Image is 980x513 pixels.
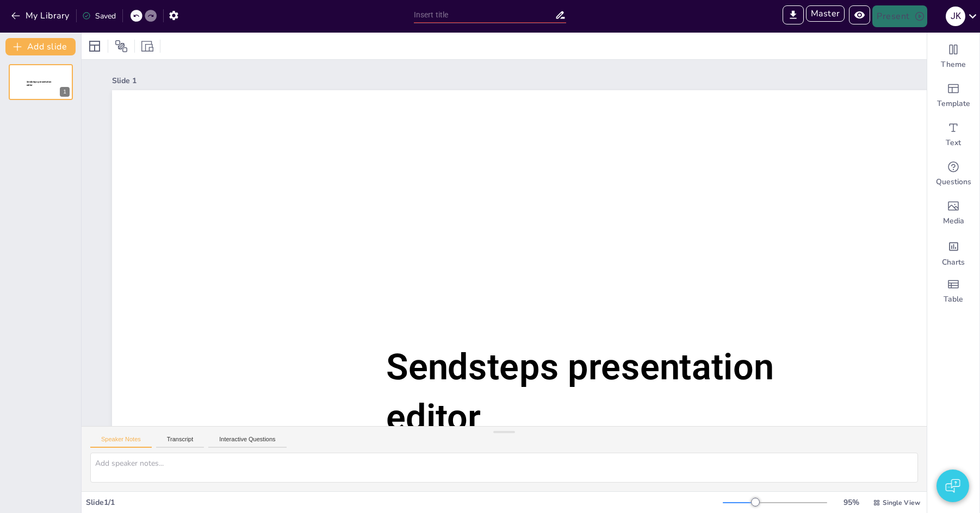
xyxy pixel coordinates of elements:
[806,5,849,27] span: Enter Master Mode
[86,497,723,508] div: Slide 1 / 1
[944,294,963,305] span: Table
[156,436,204,448] button: Transcript
[90,436,152,448] button: Speaker Notes
[849,5,872,27] span: Preview Presentation
[9,64,73,100] div: Sendsteps presentation editor1
[927,115,979,154] div: Add text boxes
[783,5,804,27] span: Export to PowerPoint
[937,98,970,109] span: Template
[883,498,920,507] span: Single View
[386,346,773,439] span: Sendsteps presentation editor
[115,40,128,53] span: Position
[936,177,971,187] span: Questions
[927,37,979,76] div: Change the overall theme
[86,37,103,55] div: Layout
[139,37,156,55] div: Resize presentation
[946,7,965,26] div: J K
[927,193,979,233] div: Add images, graphics, shapes or video
[838,497,864,508] div: 95 %
[414,7,555,23] input: Insert title
[941,59,966,70] span: Theme
[872,5,927,27] button: Present
[806,5,845,22] button: Master
[927,154,979,193] div: Get real-time input from your audience
[943,216,964,227] span: Media
[8,7,74,24] button: My Library
[27,80,52,86] span: Sendsteps presentation editor
[927,233,979,272] div: Add charts and graphs
[946,5,965,27] button: J K
[942,257,965,268] span: Charts
[5,38,76,55] button: Add slide
[208,436,286,448] button: Interactive Questions
[82,11,116,21] div: Saved
[927,272,979,311] div: Add a table
[927,76,979,115] div: Add ready made slides
[946,137,961,148] span: Text
[60,87,70,97] div: 1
